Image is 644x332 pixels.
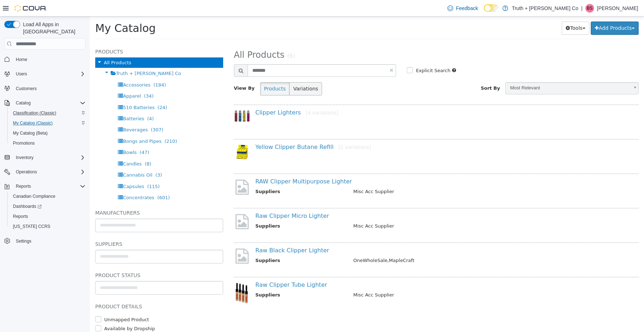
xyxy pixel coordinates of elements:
a: Yellow Clipper Butane Refill[2 variations] [166,127,281,134]
span: (3) [65,156,72,161]
button: Add Products [501,5,549,18]
span: Catalog [13,99,86,107]
a: Classification (Classic) [10,109,59,117]
a: Customers [13,84,40,93]
span: (601) [68,178,80,184]
span: Promotions [10,139,86,148]
span: Classification (Classic) [10,109,86,117]
button: Classification (Classic) [7,108,88,118]
button: Products [170,66,200,79]
a: My Catalog (Beta) [10,129,51,137]
span: Feedback [456,5,478,12]
a: Reports [10,212,31,221]
span: Settings [13,237,86,246]
span: Users [13,70,86,78]
button: Customers [1,83,88,94]
span: View By [144,69,165,74]
a: Dashboards [10,202,45,211]
span: Customers [16,86,37,92]
span: Candles [33,145,52,150]
a: Canadian Compliance [10,192,58,201]
span: My Catalog (Classic) [13,120,53,126]
button: Users [13,70,30,78]
span: Concentrates [33,178,64,184]
span: All Products [144,33,195,43]
span: Canadian Compliance [13,193,55,199]
a: Home [13,55,30,64]
button: Inventory [13,153,36,162]
h5: Product Details [5,286,133,294]
th: Suppliers [166,206,258,215]
span: Reports [10,212,86,221]
button: My Catalog (Beta) [7,128,88,138]
span: Cannabis Oil [33,156,63,161]
button: Reports [13,182,34,191]
span: Users [16,71,27,77]
span: My Catalog [5,5,66,18]
th: Suppliers [166,240,258,249]
a: Raw Clipper Tube Lighter [166,265,238,272]
a: Raw Clipper Micro Lighter [166,196,239,203]
span: (34) [54,77,64,82]
span: Washington CCRS [10,222,86,231]
label: Explicit Search [324,51,360,58]
span: My Catalog (Classic) [10,119,86,127]
td: Misc Acc Supplier [258,172,536,181]
button: Reports [1,181,88,191]
span: Home [16,57,27,62]
span: Operations [13,168,86,176]
th: Suppliers [166,172,258,181]
span: My Catalog (Beta) [13,130,48,136]
span: [US_STATE] CCRS [13,224,50,229]
small: [4 variations] [216,93,249,99]
a: Settings [13,237,34,246]
span: Most Relevant [416,66,539,77]
img: missing-image.png [144,162,160,179]
span: (307) [61,111,74,116]
label: Available by Dropship [13,309,65,316]
nav: Complex example [4,51,86,265]
span: Catalog [16,100,31,106]
a: RAW Clipper Multipurpose Lighter [166,162,262,168]
a: Dashboards [7,201,88,211]
button: Reports [7,211,88,221]
span: Apparel [33,77,51,82]
span: Truth + [PERSON_NAME] Co [26,54,91,60]
span: (115) [57,167,70,173]
label: Unmapped Product [13,300,59,307]
span: Customers [13,84,86,93]
img: 150 [144,265,160,287]
p: [PERSON_NAME] [597,4,638,13]
td: Misc Acc Supplier [258,206,536,215]
button: My Catalog (Classic) [7,118,88,128]
button: Operations [13,168,40,176]
button: Catalog [13,99,33,107]
span: Inventory [13,153,86,162]
input: Dark Mode [484,4,499,12]
button: Variations [199,66,232,79]
h5: Suppliers [5,223,133,232]
button: Users [1,69,88,79]
span: (24) [68,88,77,94]
button: Home [1,54,88,64]
button: Catalog [1,98,88,108]
span: Reports [13,182,86,191]
span: Home [13,55,86,64]
img: 150 [144,93,160,106]
span: Accessories [33,66,60,71]
span: 510 Batteries [33,88,65,94]
img: Cova [14,5,47,12]
span: Classification (Classic) [13,110,56,116]
img: missing-image.png [144,231,160,248]
button: Inventory [1,153,88,163]
td: OneWholeSale,MapleCraft [258,240,536,249]
span: (184) [64,66,76,71]
a: Feedback [445,1,481,15]
button: Operations [1,167,88,177]
span: Capsules [33,167,54,173]
td: Misc Acc Supplier [258,275,536,284]
div: Brad Styles [585,4,594,13]
small: (6) [197,36,205,43]
h5: Product Status [5,254,133,263]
